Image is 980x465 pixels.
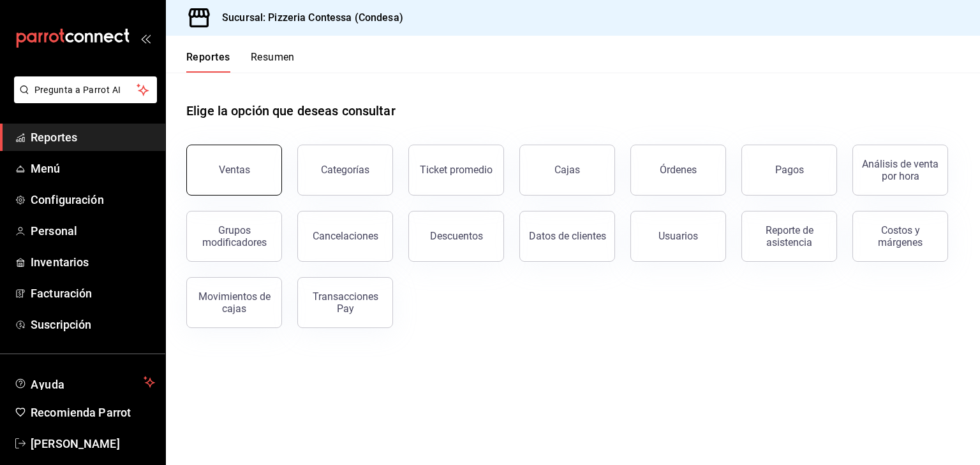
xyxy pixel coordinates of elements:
[31,160,155,177] span: Menú
[741,145,837,196] button: Pagos
[195,224,274,248] div: Grupos modificadores
[630,211,726,262] button: Usuarios
[34,83,137,97] span: Pregunta a Parrot AI
[408,145,504,196] button: Ticket promedio
[313,230,378,242] div: Cancelaciones
[658,230,698,242] div: Usuarios
[321,164,369,176] div: Categorías
[186,51,230,73] button: Reportes
[297,145,393,196] button: Categorías
[186,101,396,120] h1: Elige la opción que deseas consultar
[9,92,157,106] a: Pregunta a Parrot AI
[219,164,250,176] div: Ventas
[630,145,726,196] button: Órdenes
[430,230,483,242] div: Descuentos
[186,211,282,262] button: Grupos modificadores
[31,191,155,208] span: Configuración
[408,211,504,262] button: Descuentos
[31,375,138,390] span: Ayuda
[741,211,837,262] button: Reporte de asistencia
[861,224,940,248] div: Costos y márgenes
[31,254,155,271] span: Inventarios
[31,285,155,302] span: Facturación
[852,145,948,196] button: Análisis de venta por hora
[297,211,393,262] button: Cancelaciones
[420,164,493,176] div: Ticket promedio
[306,290,385,315] div: Transacciones Pay
[31,435,155,452] span: [PERSON_NAME]
[660,164,697,176] div: Órdenes
[519,145,615,196] a: Cajas
[186,51,295,73] div: navigation tabs
[140,33,151,43] button: open_drawer_menu
[31,129,155,146] span: Reportes
[186,145,282,196] button: Ventas
[31,222,155,240] span: Personal
[861,158,940,182] div: Análisis de venta por hora
[186,277,282,328] button: Movimientos de cajas
[31,404,155,421] span: Recomienda Parrot
[251,51,295,73] button: Resumen
[529,230,606,242] div: Datos de clientes
[554,162,581,178] div: Cajas
[775,164,804,176] div: Pagos
[519,211,615,262] button: Datos de clientes
[297,277,393,328] button: Transacciones Pay
[31,316,155,333] span: Suscripción
[750,224,829,248] div: Reporte de asistencia
[852,211,948,262] button: Costos y márgenes
[195,290,274,315] div: Movimientos de cajas
[212,10,403,25] h3: Sucursal: Pizzeria Contessa (Condesa)
[14,76,157,103] button: Pregunta a Parrot AI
